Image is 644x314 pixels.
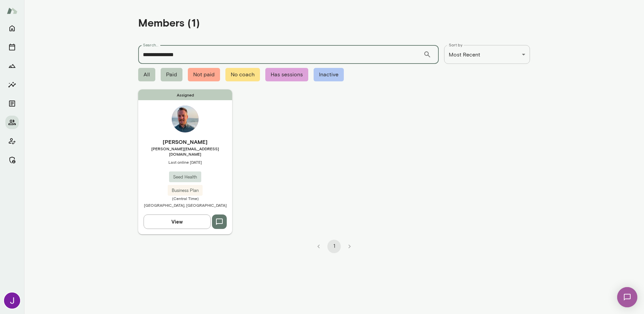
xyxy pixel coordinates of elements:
label: Sort by [449,42,463,48]
span: Paid [161,68,182,81]
span: Has sessions [265,68,308,81]
button: Documents [5,97,19,110]
h6: [PERSON_NAME] [138,138,232,146]
nav: pagination navigation [311,240,357,253]
span: (Central Time) [138,196,232,201]
img: Jocelyn Grodin [4,292,20,309]
span: [PERSON_NAME][EMAIL_ADDRESS][DOMAIN_NAME] [138,146,232,157]
span: All [138,68,155,81]
span: [GEOGRAPHIC_DATA], [GEOGRAPHIC_DATA] [144,203,227,207]
div: pagination [138,234,530,253]
span: Last online [DATE] [138,159,232,165]
button: Manage [5,153,19,167]
button: Sessions [5,40,19,54]
button: page 1 [327,240,341,253]
button: Client app [5,134,19,148]
span: No coach [225,68,260,81]
div: Most Recent [444,45,530,64]
h4: Members (1) [138,16,200,29]
span: Business Plan [168,187,203,194]
img: Mento [7,4,17,17]
button: View [144,214,211,229]
button: Home [5,22,19,35]
button: Members [5,116,19,129]
span: Assigned [138,89,232,100]
label: Search... [143,42,158,48]
button: Growth Plan [5,59,19,73]
button: Insights [5,78,19,91]
span: Inactive [314,68,344,81]
span: Not paid [188,68,220,81]
span: Seed Health [169,174,201,181]
img: Keith Frymark [172,106,199,132]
